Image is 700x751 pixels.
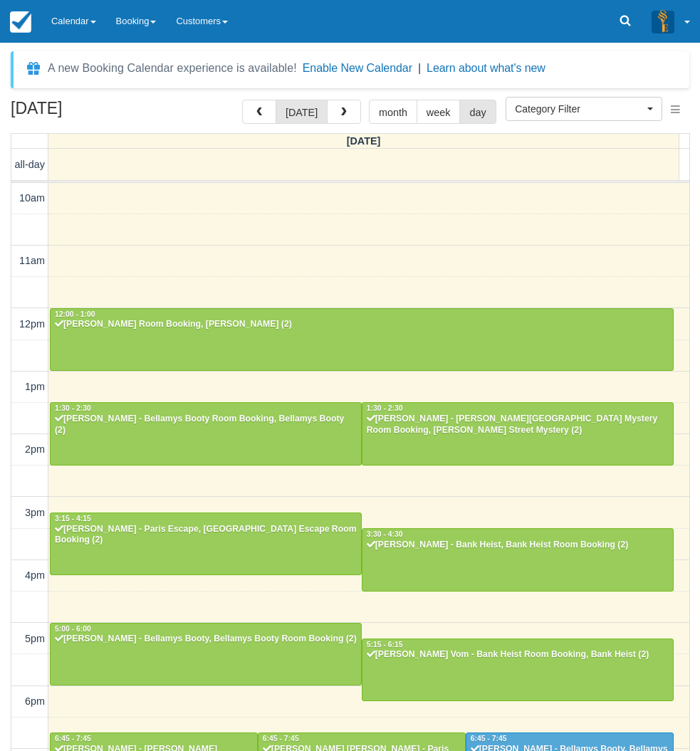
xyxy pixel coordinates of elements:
[48,60,297,77] div: A new Booking Calendar experience is available!
[55,735,91,742] span: 6:45 - 7:45
[15,159,45,170] span: all-day
[427,62,545,74] a: Learn about what's new
[366,414,669,436] div: [PERSON_NAME] - [PERSON_NAME][GEOGRAPHIC_DATA] Mystery Room Booking, [PERSON_NAME] Street Mystery...
[50,308,674,371] a: 12:00 - 1:00[PERSON_NAME] Room Booking, [PERSON_NAME] (2)
[25,443,45,455] span: 2pm
[369,100,417,124] button: month
[362,639,674,701] a: 5:15 - 6:15[PERSON_NAME] Vom - Bank Heist Room Booking, Bank Heist (2)
[10,11,31,33] img: checkfront-main-nav-mini-logo.png
[652,10,674,33] img: A3
[55,310,95,318] span: 12:00 - 1:00
[303,61,412,75] button: Enable New Calendar
[418,62,421,74] span: |
[25,569,45,581] span: 4pm
[417,100,461,124] button: week
[471,735,507,742] span: 6:45 - 7:45
[263,735,299,742] span: 6:45 - 7:45
[25,633,45,644] span: 5pm
[25,695,45,707] span: 6pm
[54,319,669,330] div: [PERSON_NAME] Room Booking, [PERSON_NAME] (2)
[11,100,191,126] h2: [DATE]
[19,255,45,266] span: 11am
[459,100,496,124] button: day
[362,402,674,465] a: 1:30 - 2:30[PERSON_NAME] - [PERSON_NAME][GEOGRAPHIC_DATA] Mystery Room Booking, [PERSON_NAME] Str...
[347,135,381,147] span: [DATE]
[515,102,644,116] span: Category Filter
[276,100,328,124] button: [DATE]
[367,530,403,538] span: 3:30 - 4:30
[55,515,91,522] span: 3:15 - 4:15
[55,625,91,633] span: 5:00 - 6:00
[362,528,674,591] a: 3:30 - 4:30[PERSON_NAME] - Bank Heist, Bank Heist Room Booking (2)
[25,381,45,392] span: 1pm
[50,513,362,575] a: 3:15 - 4:15[PERSON_NAME] - Paris Escape, [GEOGRAPHIC_DATA] Escape Room Booking (2)
[54,634,357,645] div: [PERSON_NAME] - Bellamys Booty, Bellamys Booty Room Booking (2)
[25,507,45,518] span: 3pm
[367,641,403,648] span: 5:15 - 6:15
[367,404,403,412] span: 1:30 - 2:30
[50,402,362,465] a: 1:30 - 2:30[PERSON_NAME] - Bellamys Booty Room Booking, Bellamys Booty (2)
[50,623,362,686] a: 5:00 - 6:00[PERSON_NAME] - Bellamys Booty, Bellamys Booty Room Booking (2)
[55,404,91,412] span: 1:30 - 2:30
[19,192,45,204] span: 10am
[366,540,669,551] div: [PERSON_NAME] - Bank Heist, Bank Heist Room Booking (2)
[366,649,669,661] div: [PERSON_NAME] Vom - Bank Heist Room Booking, Bank Heist (2)
[54,524,357,547] div: [PERSON_NAME] - Paris Escape, [GEOGRAPHIC_DATA] Escape Room Booking (2)
[54,414,357,436] div: [PERSON_NAME] - Bellamys Booty Room Booking, Bellamys Booty (2)
[19,318,45,330] span: 12pm
[506,97,662,121] button: Category Filter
